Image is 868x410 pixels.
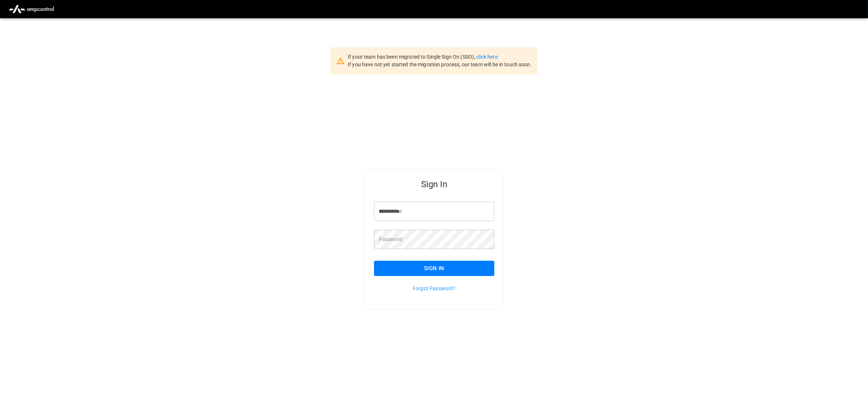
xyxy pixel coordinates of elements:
img: ampcontrol.io logo [6,2,57,16]
p: Forgot Password? [374,285,495,292]
span: If you have not yet started the migration process, our team will be in touch soon. [348,62,532,67]
a: click here. [476,54,499,60]
h5: Sign In [374,178,495,190]
span: If your team has been migrated to Single Sign On (SSO), [348,54,476,60]
button: Sign In [374,261,495,276]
